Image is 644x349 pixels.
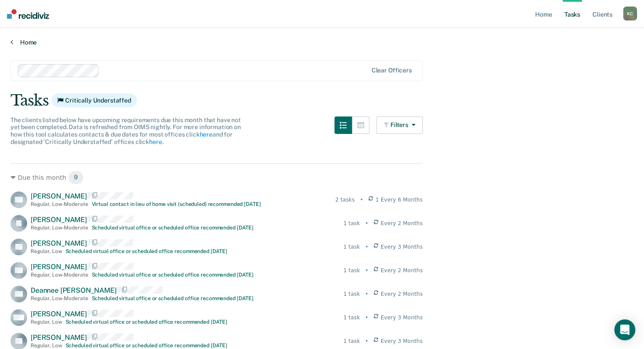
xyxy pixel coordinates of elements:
div: Regular , Low [31,248,62,254]
div: 1 task [343,290,360,298]
span: Every 2 Months [381,267,423,274]
div: K C [623,7,637,21]
span: Every 2 Months [381,290,423,298]
div: 1 task [343,314,360,322]
div: Scheduled virtual office or scheduled office recommended [DATE] [92,225,254,231]
button: KC [623,7,637,21]
span: Every 3 Months [381,243,423,251]
div: • [360,196,363,204]
span: [PERSON_NAME] [31,239,87,247]
div: • [365,267,368,274]
div: Regular , Low-Moderate [31,201,88,207]
div: Scheduled virtual office or scheduled office recommended [DATE] [92,272,254,278]
span: Every 2 Months [381,219,423,227]
div: • [365,243,368,251]
span: Deannee [PERSON_NAME] [31,286,117,294]
div: • [365,290,368,298]
div: Virtual contact in lieu of home visit (scheduled) recommended [DATE] [92,201,261,207]
div: Open Intercom Messenger [614,319,635,340]
span: [PERSON_NAME] [31,333,87,342]
div: Regular , Low-Moderate [31,272,88,278]
div: 1 task [343,243,360,251]
div: Scheduled virtual office or scheduled office recommended [DATE] [66,248,227,254]
div: Clear officers [372,67,412,74]
div: 1 task [343,219,360,227]
div: Regular , Low-Moderate [31,225,88,231]
div: Regular , Low [31,342,62,349]
span: [PERSON_NAME] [31,192,87,200]
span: [PERSON_NAME] [31,216,87,224]
span: Every 3 Months [381,337,423,345]
div: 1 task [343,267,360,274]
div: Scheduled virtual office or scheduled office recommended [DATE] [92,295,254,301]
div: Regular , Low-Moderate [31,295,88,301]
div: 1 task [343,337,360,345]
span: Critically Understaffed [52,93,137,107]
div: Due this month 9 [10,171,423,185]
div: • [365,219,368,227]
span: Every 3 Months [381,314,423,322]
span: [PERSON_NAME] [31,310,87,318]
button: Filters [376,116,423,134]
a: here [199,131,212,138]
div: Tasks [10,92,634,109]
img: Recidiviz [7,9,49,19]
span: The clients listed below have upcoming requirements due this month that have not yet been complet... [10,116,241,145]
div: • [365,337,368,345]
div: Scheduled virtual office or scheduled office recommended [DATE] [66,342,227,349]
span: 9 [68,171,84,185]
div: Regular , Low [31,319,62,325]
div: • [365,314,368,322]
a: Home [10,38,634,46]
a: here [149,138,162,145]
div: Scheduled virtual office or scheduled office recommended [DATE] [66,319,227,325]
div: 2 tasks [335,196,355,204]
span: [PERSON_NAME] [31,263,87,271]
span: 1 Every 6 Months [376,196,423,204]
